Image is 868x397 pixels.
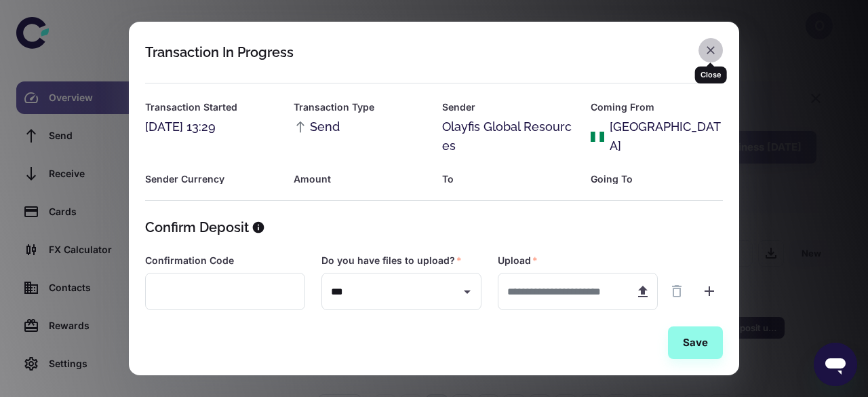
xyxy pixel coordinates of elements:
h6: Going To [591,172,723,187]
h6: Coming From [591,100,723,115]
h6: Transaction Type [294,100,426,115]
h5: Confirm Deposit [145,217,249,238]
div: Close [695,67,727,83]
h6: Sender [442,100,574,115]
button: Open [458,282,477,301]
h6: Transaction Started [145,100,277,115]
div: [DATE] 13:29 [145,117,277,136]
label: Do you have files to upload? [321,254,462,267]
label: Upload [498,254,538,267]
div: [GEOGRAPHIC_DATA] [610,117,723,155]
h6: To [442,172,574,187]
div: Olayfis Global Resources [442,117,574,155]
span: Send [294,117,340,136]
iframe: Button to launch messaging window [814,343,857,386]
div: Transaction In Progress [145,44,294,60]
button: Save [668,326,723,359]
label: Confirmation Code [145,254,234,267]
h6: Sender Currency [145,172,277,187]
h6: Amount [294,172,426,187]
